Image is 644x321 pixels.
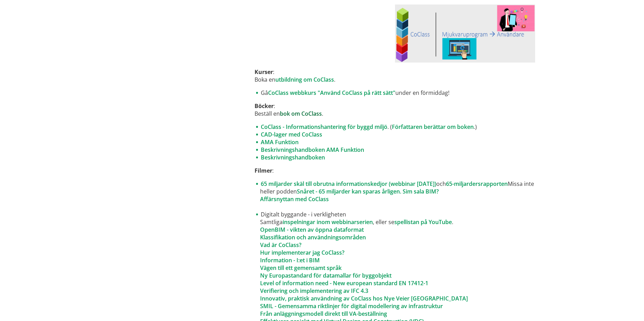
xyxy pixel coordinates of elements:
p: : Boka en . [255,68,535,83]
a: Beskrivningshandboken AMA Funktion [261,146,364,154]
img: CoClasslegohink-mjukvara-anvndare.JPG [395,5,535,63]
a: Klassifikation och användningsområden [260,233,366,241]
a: Information - I:et i BIM [260,256,320,264]
a: OpenBIM - vikten av öppna dataformat [260,226,364,233]
a: Vad är CoClass? [260,241,301,249]
a: inspelningar inom webbinarserien [283,218,373,226]
a: 65 miljarder skäl till obrutna informationskedjor (webbinar [DATE]) [261,180,436,188]
li: och Missa inte heller podden [255,180,535,211]
a: Innovativ, praktisk användning av CoClass hos Nye Veier [GEOGRAPHIC_DATA] [260,295,468,302]
a: SMIL - Gemensamma riktlinjer för digital modellering av infrastruktur [260,302,443,310]
a: Hur implementerar jag CoClass? [260,249,344,256]
a: bok om CoClass [280,110,322,117]
a: Ny Europastandard för datamallar för byggobjekt [260,272,392,279]
a: CoClass webbkurs "Använd CoClass på rätt sätt" [268,89,395,97]
a: Beskrivningshandboken [261,154,325,161]
a: Affärsnyttan med CoClass [260,195,329,203]
a: CAD-lager med CoClass [261,131,322,138]
p: : Beställ en . [255,102,535,117]
a: 65-miljardersrapporten [446,180,508,188]
a: spellistan på YouTube [394,218,452,226]
li: . ( .) [255,123,535,131]
a: AMA Funktion [261,138,299,146]
a: Verifiering och implementering av IFC 4.3 [260,287,368,295]
a: CoClass - Informationshantering för byggd miljö [261,123,387,131]
a: Snåret - 65 miljarder kan sparas årligen. Sim sala BIM? [297,188,439,195]
a: Författaren berättar om boken [392,123,474,131]
a: Vägen till ett gemensamt språk [260,264,342,272]
a: Från anläggningsmodell direkt till VA-beställning [260,310,387,318]
p: : [255,167,535,174]
a: utbildning om CoClass [275,76,334,83]
li: Gå under en förmiddag! [255,89,535,97]
strong: Filmer [255,167,272,174]
strong: Böcker [255,102,274,110]
a: Läs mer om CoClass i mjukvaror [395,5,535,63]
a: Level of information need - New european standard EN 17412-1 [260,279,428,287]
strong: Kurser [255,68,273,76]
